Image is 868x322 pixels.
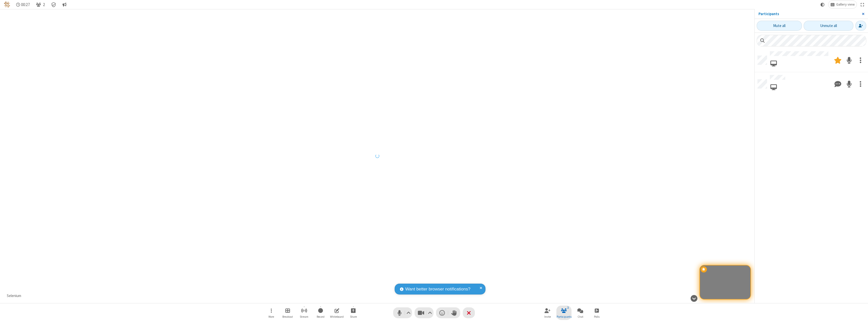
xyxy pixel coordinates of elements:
[34,1,47,8] button: Close participant list
[4,2,10,8] img: QA Selenium DO NOT DELETE OR CHANGE
[573,306,588,320] button: Open chat
[329,306,344,320] button: Open shared whiteboard
[566,305,570,310] div: 2
[557,315,572,318] span: Participants
[313,306,328,320] button: Start recording
[859,1,866,8] button: Fullscreen
[858,9,868,19] button: Close sidebar
[436,307,448,318] button: Send a reaction
[393,307,412,318] button: Mute (⌘+Shift+A)
[819,1,827,8] button: Using system theme
[21,2,30,7] span: 00:27
[330,315,344,318] span: Whiteboard
[544,315,551,318] span: Invite
[405,286,470,292] span: Want better browser notifications?
[264,306,279,320] button: Open menu
[770,58,777,69] button: Joined via web browser
[448,307,460,318] button: Raise hand
[317,315,324,318] span: Record
[268,315,274,318] span: More
[855,21,866,31] button: Invite
[757,21,802,31] button: Mute all
[49,1,59,8] div: Meeting details Encryption enabled
[5,293,23,299] div: Selenium
[415,307,433,318] button: Stop video (⌘+Shift+V)
[14,1,32,8] div: Timer
[463,307,475,318] button: End or leave meeting
[804,21,853,31] button: Unmute all
[346,306,361,320] button: Start sharing
[828,1,857,8] button: Change layout
[405,307,412,318] button: Audio settings
[836,3,855,7] span: Gallery view
[296,306,312,320] button: Start streaming
[758,11,858,17] p: Participants
[770,82,777,93] button: Joined via web browser
[280,306,295,320] button: Manage Breakout Rooms
[350,315,357,318] span: Share
[60,1,68,8] button: Conversation
[589,306,604,320] button: Open poll
[556,306,572,320] button: Close participant list
[594,315,600,318] span: Polls
[43,2,45,7] span: 2
[282,315,293,318] span: Breakout
[689,292,699,304] button: Hide
[540,306,555,320] button: Invite participants (⌘+Shift+I)
[427,307,433,318] button: Video setting
[300,315,308,318] span: Stream
[578,315,583,318] span: Chat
